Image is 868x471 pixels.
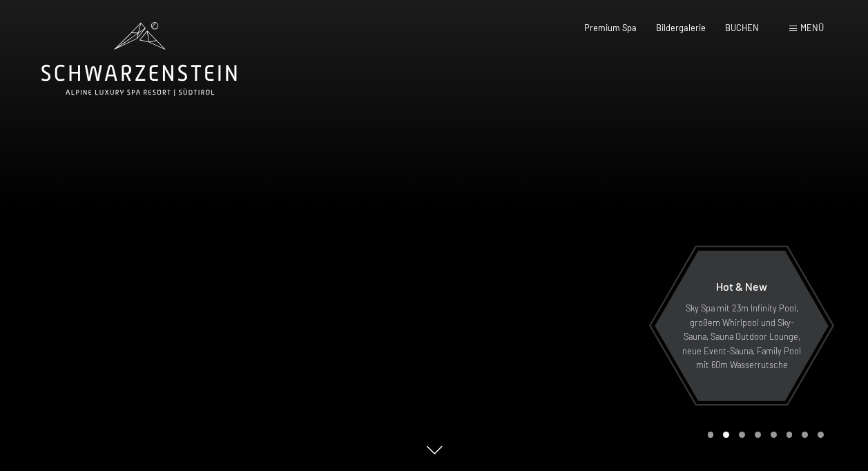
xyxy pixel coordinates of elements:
div: Carousel Page 5 [771,432,777,438]
span: Hot & New [716,280,767,293]
div: Carousel Page 7 [802,432,808,438]
div: Carousel Page 8 [818,432,824,438]
a: Premium Spa [584,22,637,33]
div: Carousel Page 6 [787,432,793,438]
div: Carousel Page 2 (Current Slide) [723,432,729,438]
a: Hot & New Sky Spa mit 23m Infinity Pool, großem Whirlpool und Sky-Sauna, Sauna Outdoor Lounge, ne... [654,250,829,402]
p: Sky Spa mit 23m Infinity Pool, großem Whirlpool und Sky-Sauna, Sauna Outdoor Lounge, neue Event-S... [682,301,802,372]
div: Carousel Page 1 [708,432,714,438]
a: Bildergalerie [656,22,706,33]
div: Carousel Page 4 [755,432,761,438]
div: Carousel Page 3 [739,432,745,438]
span: Menü [800,22,824,33]
div: Carousel Pagination [703,432,824,438]
a: BUCHEN [725,22,759,33]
